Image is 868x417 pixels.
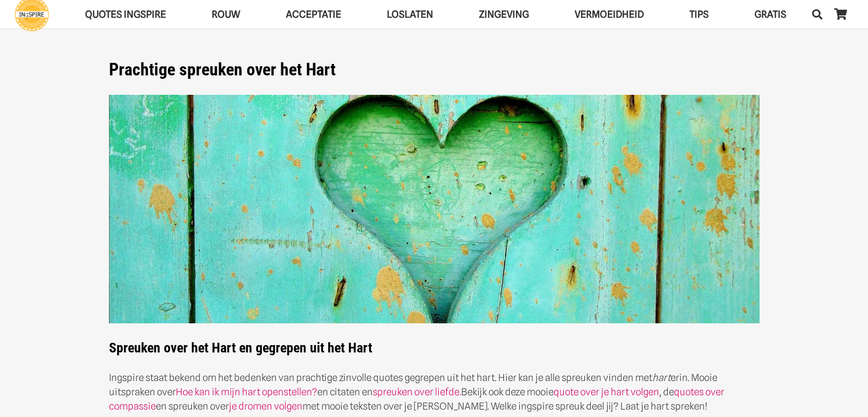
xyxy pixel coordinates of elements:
span: Acceptatie [286,9,341,20]
span: Loslaten [387,9,433,20]
a: spreuken over liefde. [373,386,461,398]
p: Ingspire staat bekend om het bedenken van prachtige zinvolle quotes gegrepen uit het hart. Hier k... [109,371,760,414]
em: hart [652,372,671,383]
img: Mooie woorden over het Hart - www.ingspire.nl [109,95,760,324]
span: TIPS [689,9,709,20]
span: Zingeving [479,9,529,20]
strong: Spreuken over het Hart en gegrepen uit het Hart [109,95,760,356]
a: Hoe kan ik mijn hart openstellen? [176,386,317,398]
span: GRATIS [754,9,786,20]
a: quote over je hart volgen [554,386,659,398]
span: QUOTES INGSPIRE [85,9,166,20]
span: VERMOEIDHEID [575,9,644,20]
span: ROUW [212,9,240,20]
a: je dromen volgen [229,400,302,412]
h1: Prachtige spreuken over het Hart [109,59,760,80]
